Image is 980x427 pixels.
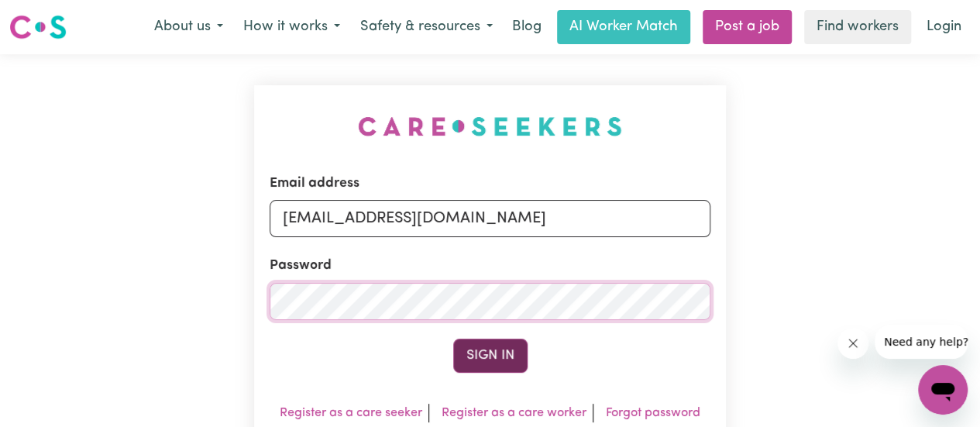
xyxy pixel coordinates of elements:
[270,200,710,237] input: Email address
[918,365,968,415] iframe: Button to launch messaging window
[875,325,968,359] iframe: Message from company
[233,11,350,43] button: How it works
[144,11,233,43] button: About us
[606,407,700,419] a: Forgot password
[9,9,67,45] a: Careseekers logo
[703,10,792,44] a: Post a job
[917,10,971,44] a: Login
[9,11,94,23] span: Need any help?
[557,10,690,44] a: AI Worker Match
[350,11,503,43] button: Safety & resources
[804,10,911,44] a: Find workers
[442,407,586,419] a: Register as a care worker
[453,339,528,373] button: Sign In
[280,407,422,419] a: Register as a care seeker
[837,328,868,359] iframe: Close message
[503,10,551,44] a: Blog
[9,13,67,41] img: Careseekers logo
[270,256,332,276] label: Password
[270,174,359,194] label: Email address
